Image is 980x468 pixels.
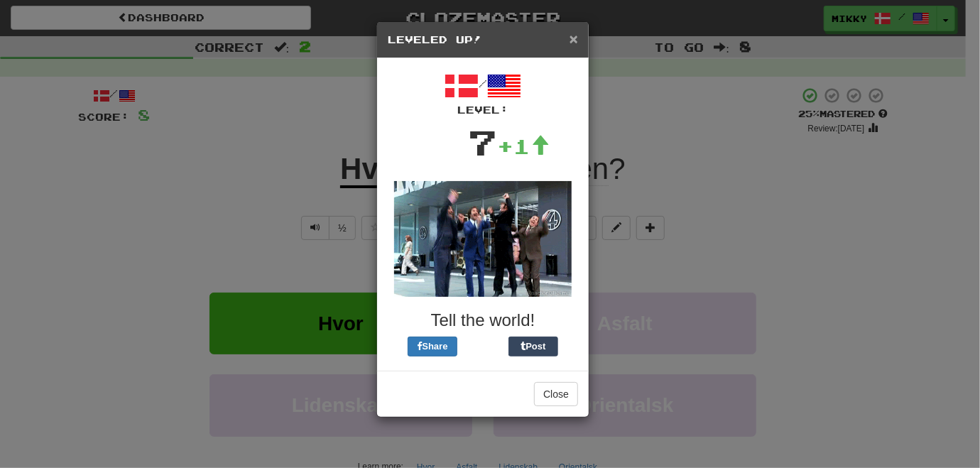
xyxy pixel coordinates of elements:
[570,31,578,46] button: Close
[457,337,508,357] iframe: X Post Button
[508,337,558,357] button: Post
[394,181,572,297] img: anchorman-0f45bd94e4bc77b3e4009f63bd0ea52a2253b4c1438f2773e23d74ae24afd04f.gif
[408,337,457,357] button: Share
[570,31,578,47] span: ×
[498,132,550,160] div: +1
[534,382,578,406] button: Close
[388,33,578,47] h5: Leveled Up!
[469,117,498,167] div: 7
[388,69,578,117] div: /
[388,103,578,117] div: Level:
[388,311,578,330] h3: Tell the world!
